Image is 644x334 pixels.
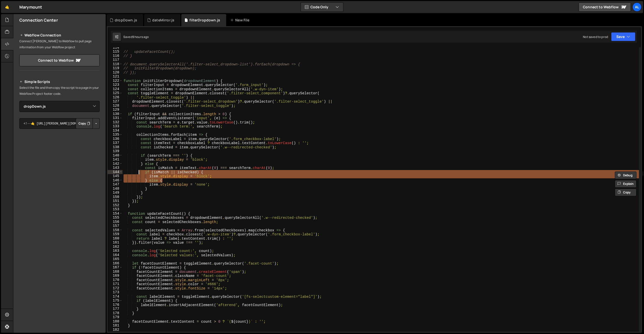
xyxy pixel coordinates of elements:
[108,307,123,311] div: 177
[632,3,641,12] a: Al
[108,319,123,324] div: 180
[108,137,123,141] div: 136
[115,18,137,23] div: dropDown.js
[108,224,123,228] div: 157
[19,186,100,231] iframe: YouTube video player
[108,120,123,124] div: 132
[108,99,123,104] div: 127
[108,232,123,236] div: 159
[108,315,123,319] div: 179
[108,83,123,87] div: 123
[108,133,123,137] div: 135
[615,172,636,179] button: Debug
[108,282,123,286] div: 171
[19,118,100,129] textarea: <!--🤙 [URL][PERSON_NAME][DOMAIN_NAME]> <script>document.addEventListener("DOMContentLoaded", func...
[19,54,100,66] a: Connect to Webflow
[611,32,635,41] button: Save
[579,3,631,12] a: Connect to Webflow
[615,180,636,188] button: Explain
[19,85,100,97] p: Select the file and then copy the script to a page in your Webflow Project footer code.
[108,249,123,253] div: 163
[108,46,123,50] div: 114
[108,228,123,232] div: 158
[108,124,123,129] div: 133
[108,58,123,62] div: 117
[108,182,123,187] div: 147
[108,157,123,162] div: 141
[108,270,123,274] div: 168
[152,18,174,23] div: dateMirror.js
[301,3,343,12] button: Code Only
[108,286,123,290] div: 172
[108,91,123,95] div: 125
[615,189,636,196] button: Copy
[108,62,123,66] div: 118
[19,137,100,182] iframe: YouTube video player
[108,245,123,249] div: 162
[108,265,123,270] div: 167
[19,17,58,23] h2: Connection Center
[19,79,100,85] h2: Simple Scripts
[108,212,123,216] div: 154
[108,87,123,91] div: 124
[108,104,123,108] div: 128
[108,216,123,220] div: 155
[108,166,123,170] div: 143
[108,95,123,100] div: 126
[19,4,42,10] div: Marymount
[108,145,123,149] div: 138
[108,290,123,295] div: 173
[108,240,123,245] div: 161
[108,153,123,158] div: 140
[132,35,149,39] div: 9 hours ago
[108,112,123,116] div: 130
[108,299,123,303] div: 175
[108,311,123,315] div: 178
[108,295,123,299] div: 174
[108,170,123,174] div: 144
[108,236,123,241] div: 160
[108,199,123,203] div: 151
[123,35,149,39] div: Saved
[108,207,123,212] div: 153
[19,38,100,50] p: Connect [PERSON_NAME] to Webflow to pull page information from your Webflow project
[108,220,123,224] div: 156
[108,54,123,58] div: 116
[108,79,123,83] div: 122
[108,108,123,112] div: 129
[108,50,123,54] div: 115
[76,118,93,129] button: Copy
[108,178,123,183] div: 146
[108,187,123,191] div: 148
[108,253,123,257] div: 164
[108,70,123,75] div: 120
[189,18,220,23] div: filterDropdown.js
[108,323,123,328] div: 181
[108,203,123,207] div: 152
[108,74,123,79] div: 121
[108,191,123,195] div: 149
[108,149,123,153] div: 139
[108,141,123,145] div: 137
[230,18,251,23] div: New File
[108,129,123,133] div: 134
[108,195,123,199] div: 150
[108,274,123,278] div: 169
[108,328,123,332] div: 182
[108,257,123,261] div: 165
[108,66,123,70] div: 119
[108,303,123,307] div: 176
[108,278,123,282] div: 170
[1,1,13,13] a: 🤙
[108,174,123,178] div: 145
[108,261,123,266] div: 166
[583,35,608,39] div: Not saved to prod
[19,32,100,38] h2: Webflow Connection
[108,116,123,120] div: 131
[108,162,123,166] div: 142
[76,118,100,129] div: Button group with nested dropdown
